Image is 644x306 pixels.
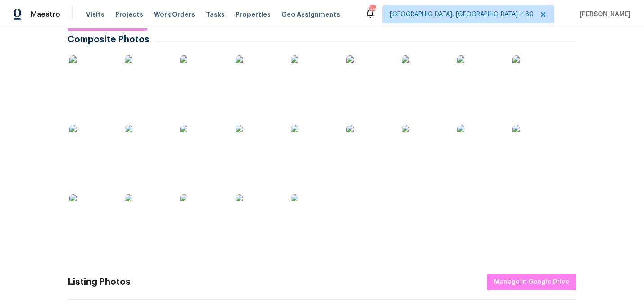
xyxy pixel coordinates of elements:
[281,10,340,19] span: Geo Assignments
[68,278,131,287] div: Listing Photos
[576,10,630,19] span: [PERSON_NAME]
[390,10,534,19] span: [GEOGRAPHIC_DATA], [GEOGRAPHIC_DATA] + 60
[68,35,154,44] span: Composite Photos
[236,10,271,19] span: Properties
[487,274,576,291] button: Manage in Google Drive
[494,277,569,288] span: Manage in Google Drive
[115,10,143,19] span: Projects
[31,10,60,19] span: Maestro
[369,5,376,14] div: 585
[154,10,195,19] span: Work Orders
[86,10,104,19] span: Visits
[206,11,225,18] span: Tasks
